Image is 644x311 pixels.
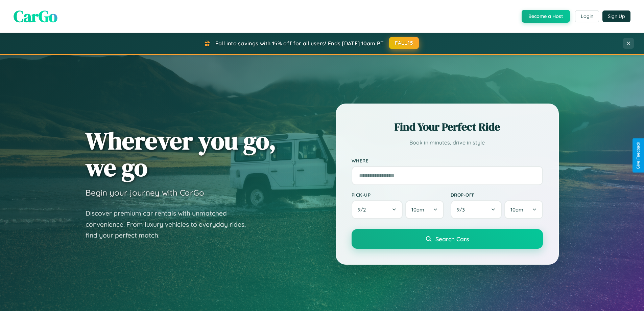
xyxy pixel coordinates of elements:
[86,208,255,241] p: Discover premium car rentals with unmatched convenience. From luxury vehicles to everyday rides, ...
[451,200,502,219] button: 9/3
[575,10,599,22] button: Login
[352,119,543,134] h2: Find Your Perfect Ride
[636,142,641,169] div: Give Feedback
[510,206,523,213] span: 10am
[14,5,57,27] span: CarGo
[522,10,570,23] button: Become a Host
[352,158,543,163] label: Where
[457,206,468,213] span: 9 / 3
[411,206,424,213] span: 10am
[352,200,403,219] button: 9/2
[451,192,543,198] label: Drop-off
[389,37,419,49] button: FALL15
[86,127,276,181] h1: Wherever you go, we go
[504,200,543,219] button: 10am
[405,200,444,219] button: 10am
[435,235,469,243] span: Search Cars
[602,10,630,22] button: Sign Up
[358,206,369,213] span: 9 / 2
[352,229,543,249] button: Search Cars
[86,187,204,198] h3: Begin your journey with CarGo
[215,40,385,47] span: Fall into savings with 15% off for all users! Ends [DATE] 10am PT.
[352,138,543,148] p: Book in minutes, drive in style
[352,192,444,198] label: Pick-up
